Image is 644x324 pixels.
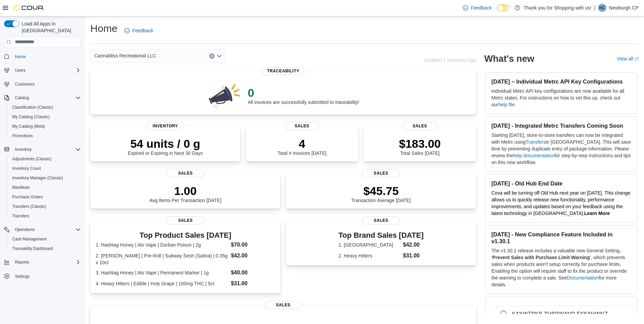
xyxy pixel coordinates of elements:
span: Traceabilty Dashboard [12,246,53,251]
a: help file [498,102,515,107]
a: Traceabilty Dashboard [10,245,56,253]
span: Purchase Orders [12,194,43,200]
span: Cash Management [12,236,47,242]
span: Settings [12,272,81,280]
a: Promotions [10,132,36,140]
p: Starting [DATE], store-to-store transfers can now be integrated with Metrc using in [GEOGRAPHIC_D... [491,132,631,166]
button: Catalog [1,93,84,103]
span: My Catalog (Beta) [10,122,81,130]
a: Transfers [526,139,546,145]
dd: $31.00 [231,280,275,288]
input: Dark Mode [497,4,511,12]
span: Reports [12,258,81,266]
a: Cash Management [10,235,49,243]
a: Inventory Count [10,164,44,173]
dd: $31.00 [403,252,424,260]
dt: 3. Hashtag Honey | Alo Vape | Permanent Marker | 1g [96,269,228,276]
a: Documentation [567,275,599,281]
h3: [DATE] - Old Hub End Date [491,180,631,187]
a: Settings [12,272,32,281]
span: Operations [15,227,35,232]
span: Reports [15,259,29,265]
span: Customers [12,80,81,88]
span: Users [12,66,81,74]
dd: $42.00 [231,252,275,260]
span: Cova will be turning off Old Hub next year on [DATE]. This change allows us to quickly release ne... [491,190,630,216]
p: Thank you for Shopping with us! [523,4,591,12]
button: Operations [1,225,84,234]
span: Sales [285,122,319,130]
span: Inventory Count [10,164,81,173]
span: Transfers [12,213,29,219]
span: NC [599,4,605,12]
a: Learn More [584,211,610,216]
span: Transfers [10,212,81,220]
a: Transfers (Classic) [10,202,49,211]
a: Classification (Classic) [10,103,56,111]
span: Sales [264,301,302,309]
dt: 2. Heavy Hitters [338,252,400,259]
span: Load All Apps in [GEOGRAPHIC_DATA] [19,20,81,34]
span: My Catalog (Beta) [12,124,45,129]
p: The v1.30.1 release includes a valuable new General Setting, ' ', which prevents sales when produ... [491,247,631,288]
button: Users [1,66,84,75]
button: Inventory Manager (Classic) [7,173,84,183]
h3: [DATE] - New Compliance Feature Included in v1.30.1 [491,231,631,245]
a: Manifests [10,183,32,192]
div: Avg Items Per Transaction [DATE] [149,184,221,203]
strong: Prevent Sales with Purchase Limit Warning [492,255,590,260]
span: Sales [166,169,204,177]
button: My Catalog (Beta) [7,122,84,131]
span: Feedback [132,27,153,34]
a: Home [12,53,29,61]
h3: [DATE] – Individual Metrc API Key Configurations [491,78,631,85]
span: Settings [15,274,30,279]
button: My Catalog (Classic) [7,112,84,122]
span: Inventory Manager (Classic) [10,174,81,182]
a: help documentation [513,153,554,158]
div: All invoices are successfully submitted to traceability! [248,86,359,105]
svg: External link [634,57,639,61]
h3: Top Product Sales [DATE] [96,231,275,239]
h3: Top Brand Sales [DATE] [338,231,424,239]
button: Reports [12,258,32,266]
span: Inventory Manager (Classic) [12,175,63,181]
a: Feedback [460,1,494,15]
h1: Home [90,22,117,35]
span: Manifests [10,183,81,192]
div: Transaction Average [DATE] [351,184,411,203]
span: Dark Mode [497,12,497,12]
button: Home [1,52,84,61]
div: Newburgh CP [598,4,606,12]
nav: Complex example [4,49,81,299]
span: Home [15,54,26,59]
a: View allExternal link [617,56,639,61]
p: | [594,4,595,12]
span: Home [12,52,81,61]
button: Inventory Count [7,164,84,173]
a: Feedback [122,24,156,37]
dt: 2. [PERSON_NAME] | Pre-Roll | Subway Sesh (Sativa) | 0.35g x 10ct [96,252,228,266]
dd: $70.00 [231,241,275,249]
span: Feedback [471,4,492,11]
p: Individual Metrc API key configurations are now available for all Metrc states. For instructions ... [491,88,631,108]
span: Sales [166,216,204,224]
p: 54 units / 0 g [128,137,203,150]
span: Catalog [15,95,29,101]
span: My Catalog (Classic) [10,113,81,121]
button: Transfers [7,211,84,221]
span: Inventory [15,147,32,152]
span: Catalog [12,94,81,102]
span: Promotions [12,133,33,139]
span: Purchase Orders [10,193,81,201]
p: Newburgh CP [609,4,639,12]
button: Open list of options [217,53,222,59]
span: Cannabliss Recreational LLC [94,52,156,60]
div: Total # Invoices [DATE] [277,137,326,156]
a: Transfers [10,212,32,220]
span: Cash Management [10,235,81,243]
h2: What's new [484,53,534,64]
dt: 4. Heavy Hitters | Edible | Holy Grape | 100mg THC | 5ct [96,280,228,287]
p: $45.75 [351,184,411,198]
